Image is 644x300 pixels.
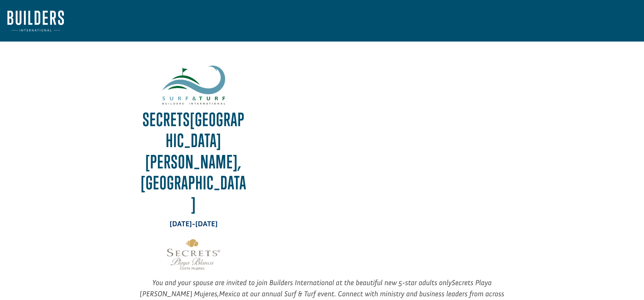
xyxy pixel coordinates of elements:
[141,109,246,215] strong: [GEOGRAPHIC_DATA][PERSON_NAME], [GEOGRAPHIC_DATA]
[268,75,504,209] iframe: 2026 Promo Surf & Turf
[162,66,225,105] img: S&T 2023 web
[7,10,64,31] img: Builders International
[167,239,220,270] img: image
[143,109,190,130] strong: Secrets
[169,219,218,228] span: [DATE]-[DATE]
